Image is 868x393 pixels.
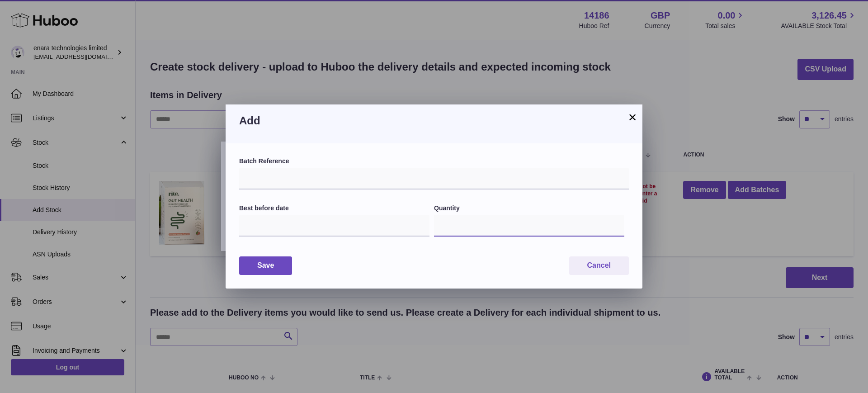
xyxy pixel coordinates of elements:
[239,157,629,166] label: Batch Reference
[627,112,638,123] button: ×
[239,114,629,128] h3: Add
[239,256,292,275] button: Save
[239,204,429,213] label: Best before date
[569,256,629,275] button: Cancel
[434,204,624,213] label: Quantity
